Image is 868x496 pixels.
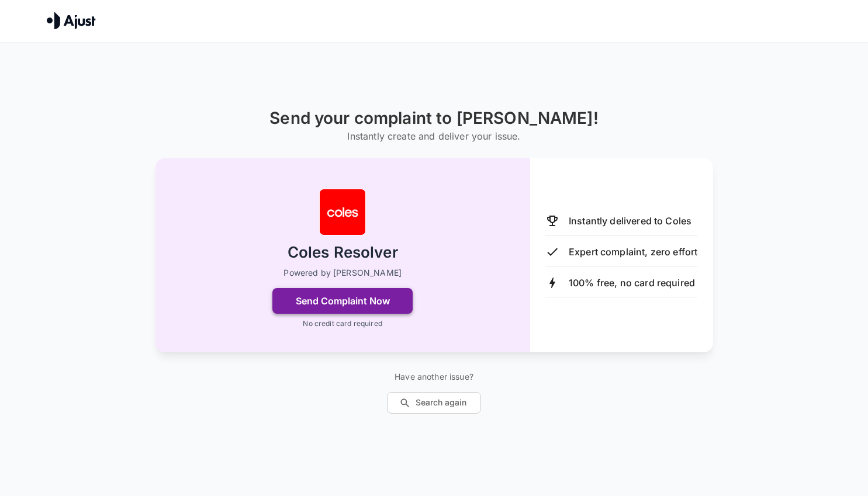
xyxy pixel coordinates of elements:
p: Have another issue? [387,371,481,383]
p: Instantly delivered to Coles [569,214,691,228]
h1: Send your complaint to [PERSON_NAME]! [269,109,599,128]
p: Powered by [PERSON_NAME] [283,267,402,279]
img: Ajust [47,12,96,29]
img: Coles [319,189,366,235]
h6: Instantly create and deliver your issue. [269,128,599,144]
h2: Coles Resolver [288,242,398,263]
p: Expert complaint, zero effort [569,245,697,259]
p: No credit card required [303,318,382,329]
p: 100% free, no card required [569,276,695,290]
button: Send Complaint Now [272,288,413,314]
button: Search again [387,392,481,414]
